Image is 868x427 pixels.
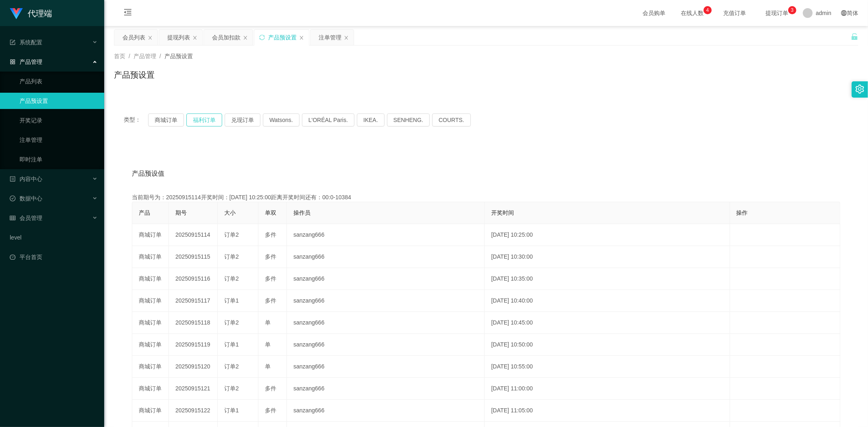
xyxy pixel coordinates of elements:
[737,209,748,216] span: 操作
[357,113,385,126] button: IKEA.
[851,33,858,40] i: 图标: unlock
[485,268,730,290] td: [DATE] 10:35:00
[10,229,98,246] a: level
[224,209,236,216] span: 大小
[791,6,794,14] p: 3
[224,341,239,348] span: 订单1
[265,341,271,348] span: 单
[169,246,218,268] td: 20250915115
[114,53,125,59] span: 首页
[485,312,730,334] td: [DATE] 10:45:00
[132,169,164,179] span: 产品预设值
[224,407,239,414] span: 订单1
[788,6,796,14] sup: 3
[10,59,42,65] span: 产品管理
[224,275,239,282] span: 订单2
[132,378,169,400] td: 商城订单
[169,356,218,378] td: 20250915120
[265,253,276,260] span: 多件
[129,53,130,59] span: /
[20,151,98,168] a: 即时注单
[114,69,155,81] h1: 产品预设置
[287,378,485,400] td: sanzang666
[169,312,218,334] td: 20250915118
[265,275,276,282] span: 多件
[132,290,169,312] td: 商城订单
[485,334,730,356] td: [DATE] 10:50:00
[319,30,341,45] div: 注单管理
[485,378,730,400] td: [DATE] 11:00:00
[164,53,193,59] span: 产品预设置
[10,249,98,265] a: 图标: dashboard平台首页
[10,10,52,16] a: 代理端
[719,10,750,16] span: 充值订单
[20,112,98,129] a: 开奖记录
[485,224,730,246] td: [DATE] 10:25:00
[287,400,485,422] td: sanzang666
[287,312,485,334] td: sanzang666
[265,297,276,304] span: 多件
[485,290,730,312] td: [DATE] 10:40:00
[132,400,169,422] td: 商城订单
[293,209,310,216] span: 操作员
[268,30,297,45] div: 产品预设置
[243,35,248,40] i: 图标: close
[224,253,239,260] span: 订单2
[265,231,276,238] span: 多件
[432,113,471,126] button: COURTS.
[20,132,98,148] a: 注单管理
[344,35,349,40] i: 图标: close
[169,268,218,290] td: 20250915116
[148,35,153,40] i: 图标: close
[287,356,485,378] td: sanzang666
[122,30,145,45] div: 会员列表
[841,10,847,16] i: 图标: global
[287,290,485,312] td: sanzang666
[485,400,730,422] td: [DATE] 11:05:00
[10,195,42,202] span: 数据中心
[10,176,42,182] span: 内容中心
[169,334,218,356] td: 20250915119
[175,209,187,216] span: 期号
[124,113,148,126] span: 类型：
[225,113,260,126] button: 兑现订单
[186,113,222,126] button: 福利订单
[169,224,218,246] td: 20250915114
[287,268,485,290] td: sanzang666
[265,363,271,370] span: 单
[761,10,792,16] span: 提现订单
[132,356,169,378] td: 商城订单
[224,319,239,326] span: 订单2
[10,215,42,221] span: 会员管理
[132,224,169,246] td: 商城订单
[148,113,184,126] button: 商城订单
[259,35,265,40] i: 图标: sync
[265,407,276,414] span: 多件
[265,209,276,216] span: 单双
[265,385,276,392] span: 多件
[20,73,98,89] a: 产品列表
[485,356,730,378] td: [DATE] 10:55:00
[169,378,218,400] td: 20250915121
[287,246,485,268] td: sanzang666
[160,53,161,59] span: /
[20,93,98,109] a: 产品预设置
[10,215,15,221] i: 图标: table
[139,209,150,216] span: 产品
[133,53,156,59] span: 产品管理
[855,85,864,94] i: 图标: setting
[287,334,485,356] td: sanzang666
[169,290,218,312] td: 20250915117
[114,0,142,26] i: 图标: menu-fold
[224,231,239,238] span: 订单2
[169,400,218,422] td: 20250915122
[28,0,52,26] h1: 代理端
[224,363,239,370] span: 订单2
[10,39,42,46] span: 系统配置
[224,385,239,392] span: 订单2
[287,224,485,246] td: sanzang666
[263,113,300,126] button: Watsons.
[224,297,239,304] span: 订单1
[132,246,169,268] td: 商城订单
[485,246,730,268] td: [DATE] 10:30:00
